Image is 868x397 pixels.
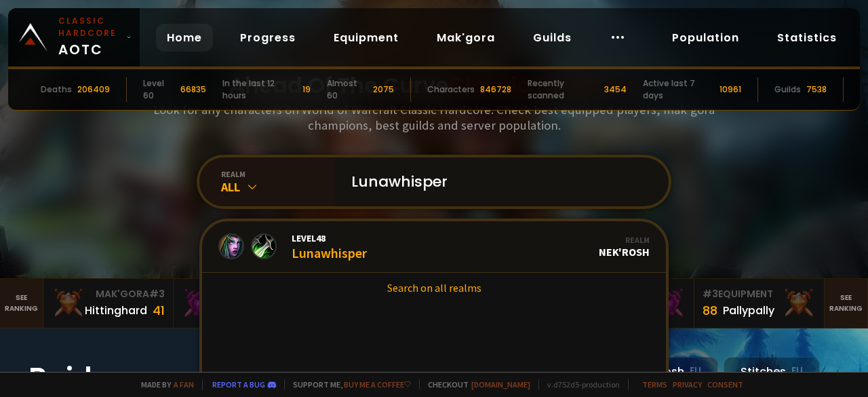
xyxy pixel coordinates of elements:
[174,279,304,328] a: Mak'Gora#2Rivench100
[8,8,140,67] a: Classic HardcoreAOTC
[148,102,720,133] h3: Look for any characters on World of Warcraft Classic Hardcore. Check best equipped players, mak'g...
[373,83,394,96] div: 2075
[724,357,820,386] div: Stitches
[703,301,717,320] div: 88
[284,379,411,390] span: Support me,
[77,83,110,96] div: 206409
[599,235,650,259] div: Nek'Rosh
[85,302,147,319] div: Hittinghard
[694,279,825,328] a: #3Equipment88Pallypally
[58,15,121,39] small: Classic Hardcore
[153,301,165,320] div: 41
[673,379,702,390] a: Privacy
[528,77,599,102] div: Recently scanned
[302,83,311,96] div: 19
[426,24,506,52] a: Mak'gora
[774,83,801,96] div: Guilds
[180,83,206,96] div: 66835
[719,83,741,96] div: 10961
[156,24,213,52] a: Home
[221,169,335,179] div: realm
[604,83,627,96] div: 3454
[703,287,718,301] span: # 3
[149,287,165,301] span: # 3
[292,232,367,261] div: Lunawhisper
[806,83,827,96] div: 7538
[642,379,667,390] a: Terms
[427,83,475,96] div: Characters
[43,279,174,328] a: Mak'Gora#3Hittinghard41
[471,379,530,390] a: [DOMAIN_NAME]
[212,379,265,390] a: Report a bug
[661,24,750,52] a: Population
[825,279,868,328] a: Seeranking
[538,379,620,390] span: v. d752d5 - production
[480,83,511,96] div: 846728
[690,364,701,378] small: EU
[58,15,121,60] span: AOTC
[643,77,714,102] div: Active last 7 days
[327,77,368,102] div: Almost 60
[522,24,583,52] a: Guilds
[599,235,650,245] div: Realm
[52,287,165,301] div: Mak'Gora
[143,77,175,102] div: Level 60
[222,77,297,102] div: In the last 12 hours
[344,379,411,390] a: Buy me a coffee
[202,273,666,303] a: Search on all realms
[791,364,803,378] small: EU
[723,302,774,319] div: Pallypally
[419,379,530,390] span: Checkout
[703,287,816,301] div: Equipment
[202,221,666,273] a: Level48LunawhisperRealmNek'Rosh
[133,379,194,390] span: Made by
[707,379,743,390] a: Consent
[343,157,652,206] input: Search a character...
[323,24,410,52] a: Equipment
[41,83,72,96] div: Deaths
[229,24,307,52] a: Progress
[174,379,194,390] a: a fan
[221,179,335,195] div: All
[292,232,367,244] span: Level 48
[766,24,848,52] a: Statistics
[182,287,295,301] div: Mak'Gora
